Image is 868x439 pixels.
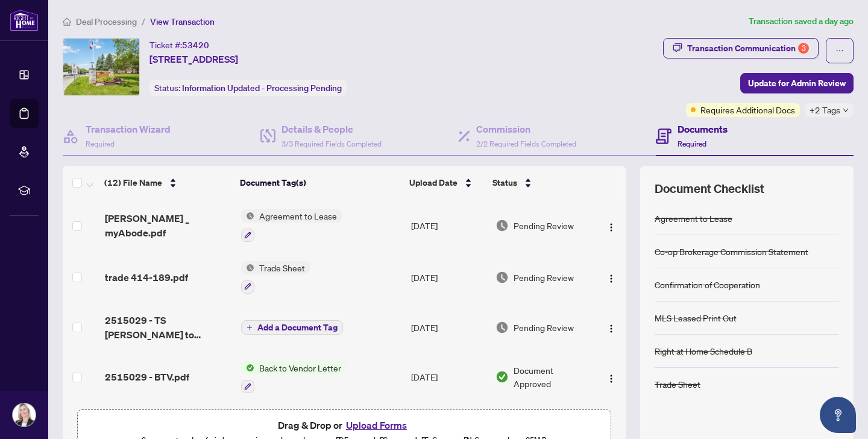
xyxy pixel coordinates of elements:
[820,397,856,433] button: Open asap
[655,180,764,197] span: Document Checklist
[99,166,235,200] th: (12) File Name
[687,39,809,58] div: Transaction Communication
[655,311,737,324] div: MLS Leased Print Out
[247,324,253,330] span: plus
[149,38,209,52] div: Ticket #:
[254,361,346,374] span: Back to Vendor Letter
[700,103,795,116] span: Requires Additional Docs
[142,14,145,28] li: /
[843,107,849,113] span: down
[241,361,254,374] img: Status Icon
[655,212,732,225] div: Agreement to Lease
[406,352,491,403] td: [DATE]
[404,166,488,200] th: Upload Date
[278,417,410,433] span: Drag & Drop or
[406,303,491,352] td: [DATE]
[182,83,342,93] span: Information Updated - Processing Pending
[606,274,616,283] img: Logo
[602,318,621,337] button: Logo
[514,219,574,232] span: Pending Review
[495,271,509,284] img: Document Status
[63,17,71,26] span: home
[182,40,209,51] span: 53420
[10,9,39,31] img: logo
[235,166,404,200] th: Document Tag(s)
[678,139,706,148] span: Required
[281,139,382,148] span: 3/3 Required Fields Completed
[602,367,621,387] button: Logo
[606,324,616,333] img: Logo
[241,209,342,242] button: Status IconAgreement to Lease
[514,321,574,334] span: Pending Review
[663,38,819,58] button: Transaction Communication3
[254,209,342,223] span: Agreement to Lease
[281,122,382,136] h4: Details & People
[835,46,844,55] span: ellipsis
[342,417,410,433] button: Upload Forms
[241,320,343,335] button: Add a Document Tag
[488,166,593,200] th: Status
[105,313,231,342] span: 2515029 - TS [PERSON_NAME] to review.pdf
[492,176,517,189] span: Status
[76,16,137,27] span: Deal Processing
[749,14,854,28] article: Transaction saved a day ago
[257,323,338,332] span: Add a Document Tag
[476,139,576,148] span: 2/2 Required Fields Completed
[514,271,574,284] span: Pending Review
[63,39,139,95] img: IMG-E12315024_1.jpg
[655,278,760,291] div: Confirmation of Cooperation
[655,344,752,358] div: Right at Home Schedule B
[409,176,458,189] span: Upload Date
[406,251,491,303] td: [DATE]
[150,16,215,27] span: View Transaction
[406,200,491,251] td: [DATE]
[495,370,509,384] img: Document Status
[104,176,162,189] span: (12) File Name
[254,261,310,274] span: Trade Sheet
[495,219,509,232] img: Document Status
[810,103,840,117] span: +2 Tags
[86,139,115,148] span: Required
[602,216,621,235] button: Logo
[241,261,310,294] button: Status IconTrade Sheet
[740,73,854,93] button: Update for Admin Review
[678,122,728,136] h4: Documents
[655,245,808,258] div: Co-op Brokerage Commission Statement
[655,377,700,391] div: Trade Sheet
[798,43,809,54] div: 3
[149,80,347,96] div: Status:
[241,361,346,394] button: Status IconBack to Vendor Letter
[241,209,254,223] img: Status Icon
[149,52,238,66] span: [STREET_ADDRESS]
[105,270,188,285] span: trade 414-189.pdf
[476,122,576,136] h4: Commission
[86,122,171,136] h4: Transaction Wizard
[13,403,36,426] img: Profile Icon
[606,374,616,384] img: Logo
[241,320,343,335] button: Add a Document Tag
[495,321,509,334] img: Document Status
[606,223,616,232] img: Logo
[105,211,231,240] span: [PERSON_NAME] _ myAbode.pdf
[105,370,189,384] span: 2515029 - BTV.pdf
[748,74,846,93] span: Update for Admin Review
[241,261,254,274] img: Status Icon
[602,268,621,287] button: Logo
[514,364,591,390] span: Document Approved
